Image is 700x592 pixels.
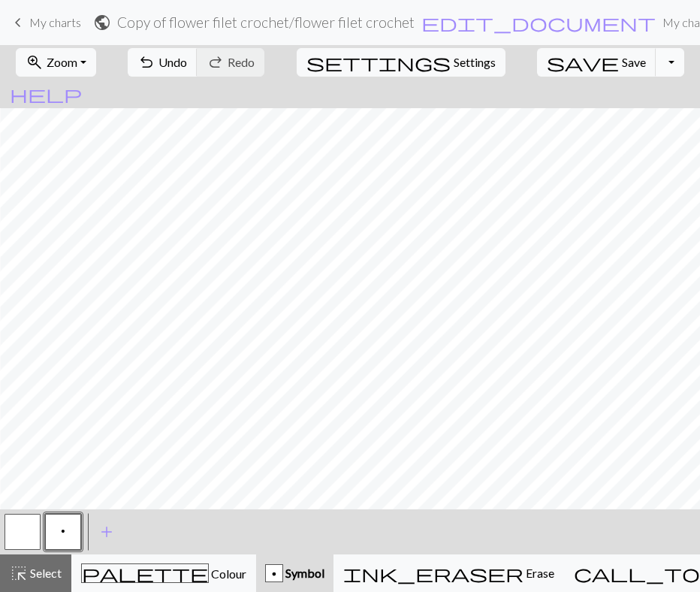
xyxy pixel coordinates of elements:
span: Save [622,55,646,69]
span: purl [61,525,65,537]
button: SettingsSettings [297,48,505,77]
button: Zoom [16,48,96,77]
span: Settings [454,53,496,71]
span: Symbol [283,566,324,580]
span: Undo [158,55,187,69]
span: zoom_in [26,52,44,73]
span: highlight_alt [10,563,28,584]
span: Erase [523,566,554,580]
span: Select [28,566,62,580]
span: edit_document [421,12,656,33]
button: p Symbol [256,554,333,592]
span: Colour [209,566,246,581]
span: Zoom [47,55,77,69]
button: Undo [128,48,198,77]
h2: Copy of flower filet crochet / flower filet crochet [117,14,415,31]
span: ink_eraser [343,563,523,584]
span: My charts [29,15,81,29]
span: palette [82,563,208,584]
button: Colour [71,554,256,592]
button: p [45,514,81,550]
span: public [93,12,111,33]
div: p [266,565,282,583]
span: undo [137,52,155,73]
span: settings [306,52,451,73]
a: My charts [9,10,81,35]
button: Save [537,48,656,77]
button: Erase [333,554,564,592]
span: help [10,83,82,104]
span: add [98,521,116,542]
i: Settings [306,53,451,71]
span: keyboard_arrow_left [9,12,27,33]
span: save [547,52,619,73]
